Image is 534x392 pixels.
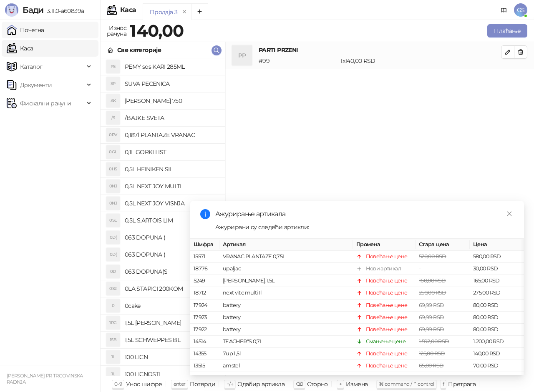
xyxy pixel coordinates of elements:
div: 0D( [106,231,120,244]
div: 0D( [106,248,120,261]
td: VRANAC PLANTAZE 0,75L [219,251,353,263]
div: 1RG [106,316,120,330]
td: battery [219,312,353,324]
span: 69,99 RSD [419,302,444,308]
div: Повећање цене [366,301,408,309]
div: Повећање цене [366,289,408,297]
img: Logo [5,3,18,17]
span: 65,00 RSD [419,362,443,369]
td: 80,00 RSD [470,324,524,336]
h4: 0LA STAPICI 200KOM [125,282,218,295]
td: 17923 [190,312,219,324]
div: grid [101,58,225,376]
div: Повећање цене [366,374,408,382]
td: 14514 [190,336,219,348]
span: Документи [20,77,52,93]
h4: [PERSON_NAME] 750 [125,94,218,107]
div: Потврди [190,379,216,390]
div: # 99 [257,56,339,65]
div: 0GL [106,145,120,159]
td: 80,00 RSD [470,312,524,324]
div: 0HS [106,162,120,176]
a: Close [505,209,514,218]
h4: 063 DOPUNA ( [125,231,218,244]
td: 140,00 RSD [470,348,524,360]
span: 520,00 RSD [419,253,446,260]
td: 275,00 RSD [470,287,524,299]
div: 1L [106,350,120,364]
th: Шифра [190,239,219,251]
td: 1.200,00 RSD [470,336,524,348]
h4: 0cake [125,299,218,312]
div: Нови артикал [366,265,401,273]
h4: 1,5L SCHWEPPES BL [125,333,218,347]
a: Каса [7,40,33,57]
div: SP [106,77,120,90]
td: 4654 [190,372,219,384]
div: PP [232,45,252,65]
h4: PEMY sos KARI 285ML [125,60,218,73]
th: Цена [470,239,524,251]
td: 15571 [190,251,219,263]
div: Повећање цене [366,252,408,261]
span: ⌫ [296,381,302,387]
span: 80,00 RSD [419,375,444,381]
td: 18712 [190,287,219,299]
h4: 1,5L [PERSON_NAME] [125,316,218,330]
strong: 140,00 [130,20,184,41]
span: 69,99 RSD [419,326,444,332]
div: Унос шифре [126,379,162,390]
span: Фискални рачуни [20,95,71,112]
td: 17922 [190,324,219,336]
td: 165,00 RSD [470,275,524,287]
span: Бади [23,5,43,15]
div: 0 [106,299,120,312]
h4: 100 LICN [125,350,218,364]
small: [PERSON_NAME] PR TRGOVINSKA RADNJA [7,373,83,385]
td: next vit c multi 1l [219,287,353,299]
div: Сторно [307,379,328,390]
th: Артикал [219,239,353,251]
div: Повећање цене [366,325,408,334]
td: 80,00 RSD [470,299,524,311]
h4: 0,187l PLANTAZE VRANAC [125,128,218,142]
td: 14355 [190,348,219,360]
a: Почетна [7,22,44,38]
div: Ажурирање артикала [215,209,514,219]
h4: 0,5L NEXT JOY MULTI [125,180,218,193]
td: - [416,263,470,275]
td: 18776 [190,263,219,275]
td: 85,00 RSD [470,372,524,384]
td: TEACHER"S 0,7L [219,336,353,348]
td: battery [219,299,353,311]
div: Повећање цене [366,350,408,358]
h4: SUVA PECENICA [125,77,218,90]
div: Износ рачуна [105,22,128,39]
td: 5249 [190,275,219,287]
div: /S [106,111,120,125]
div: 1L [106,367,120,381]
td: battery [219,324,353,336]
div: 0NJ [106,180,120,193]
a: Документација [497,3,511,17]
span: enter [174,381,186,387]
td: 7up 1,5l [219,348,353,360]
div: Измена [346,379,368,390]
span: + [339,381,342,387]
div: 1 x 140,00 RSD [339,56,503,65]
span: 250,00 RSD [419,290,446,296]
span: 125,00 RSD [419,350,445,357]
h4: 0,5L HEINIKEN SIL [125,162,218,176]
td: TUBORG [219,372,353,384]
h4: 063 DOPUNA(S [125,265,218,278]
span: 160,00 RSD [419,277,446,284]
div: Све категорије [117,45,161,55]
span: f [443,381,444,387]
td: [PERSON_NAME].1.5L [219,275,353,287]
th: Стара цена [416,239,470,251]
div: 0SL [106,214,120,227]
td: 17924 [190,299,219,311]
h4: PARTI PRZENI [259,45,501,55]
div: 1SB [106,333,120,347]
h4: 0,1L GORKI LIST [125,145,218,159]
